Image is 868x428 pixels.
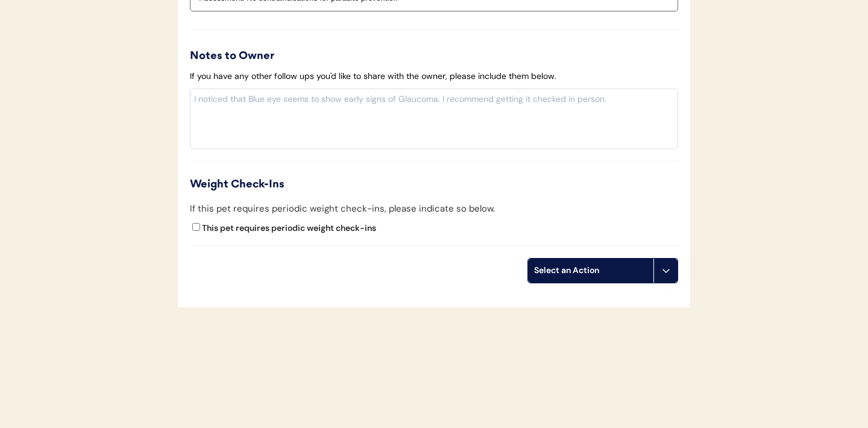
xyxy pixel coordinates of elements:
[190,48,678,65] div: Notes to Owner
[202,222,376,233] label: This pet requires periodic weight check-ins
[190,177,678,193] div: Weight Check-Ins
[534,265,647,277] div: Select an Action
[190,71,556,83] div: If you have any other follow ups you'd like to share with the owner, please include them below.
[190,202,495,216] div: If this pet requires periodic weight check-ins, please indicate so below.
